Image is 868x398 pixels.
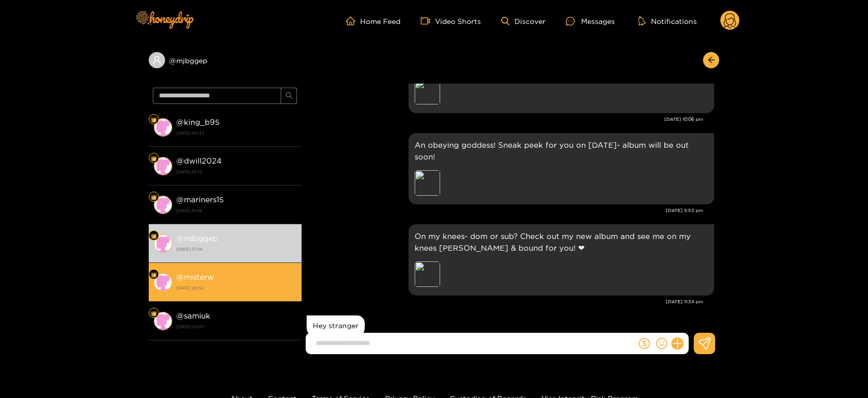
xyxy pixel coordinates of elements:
[176,311,210,320] strong: @ samiuk
[154,196,172,214] img: conversation
[151,155,157,162] img: Fan Level
[415,230,708,254] p: On my knees- dom or sub? Check out my new album and see me on my knees [PERSON_NAME] & bound for ...
[285,92,293,100] span: search
[151,194,157,200] img: Fan Level
[637,336,652,351] button: dollar
[151,272,157,278] img: Fan Level
[176,128,296,138] strong: [DATE] 00:23
[176,322,296,331] strong: [DATE] 02:07
[656,338,667,349] span: smile
[151,117,157,123] img: Fan Level
[409,133,714,204] div: Aug. 5, 5:53 pm
[176,167,296,176] strong: [DATE] 18:32
[149,52,302,68] div: @mjbggep
[154,234,172,253] img: conversation
[307,315,365,336] div: Aug. 16, 5:11 pm
[154,157,172,175] img: conversation
[307,116,703,123] div: [DATE] 10:06 pm
[154,273,172,291] img: conversation
[176,118,220,126] strong: @ king_b95
[154,118,172,137] img: conversation
[176,206,296,215] strong: [DATE] 16:56
[635,16,700,26] button: Notifications
[421,16,435,25] span: video-camera
[566,15,615,27] div: Messages
[409,224,714,296] div: Aug. 7, 11:34 pm
[415,139,708,163] p: An obeying goddess! Sneak peek for you on [DATE]- album will be out soon!
[152,56,161,65] span: user
[151,233,157,239] img: Fan Level
[501,17,546,25] a: Discover
[176,283,296,293] strong: [DATE] 20:52
[154,312,172,330] img: conversation
[708,56,715,65] span: arrow-left
[307,207,703,214] div: [DATE] 5:53 pm
[176,195,224,204] strong: @ mariners15
[703,52,719,68] button: arrow-left
[421,16,481,25] a: Video Shorts
[176,156,222,165] strong: @ dwill2024
[151,310,157,316] img: Fan Level
[176,273,214,281] strong: @ misterw
[176,234,218,243] strong: @ mjbggep
[281,88,297,104] button: search
[346,16,400,25] a: Home Feed
[639,338,650,349] span: dollar
[346,16,360,25] span: home
[176,245,296,254] strong: [DATE] 17:59
[307,298,703,305] div: [DATE] 11:34 pm
[313,322,359,330] div: Hey stranger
